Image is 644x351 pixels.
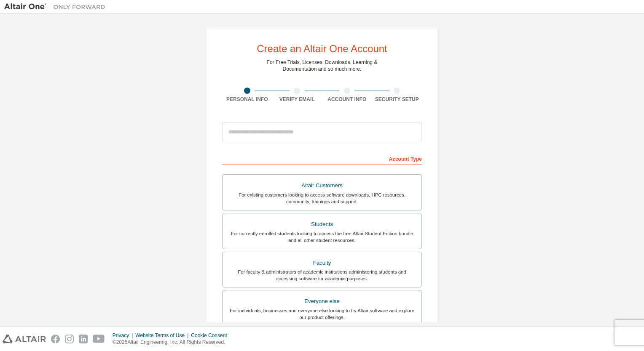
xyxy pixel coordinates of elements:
[372,96,422,103] div: Security Setup
[228,269,416,282] div: For faculty & administrators of academic institutions administering students and accessing softwa...
[222,152,422,165] div: Account Type
[322,96,372,103] div: Account Info
[3,335,46,343] img: altair_logo.svg
[228,218,416,230] div: Students
[79,335,88,343] img: linkedin.svg
[93,335,105,343] img: youtube.svg
[228,257,416,269] div: Faculty
[272,96,322,103] div: Verify Email
[65,335,74,343] img: instagram.svg
[191,332,232,339] div: Cookie Consent
[228,307,416,321] div: For individuals, businesses and everyone else looking to try Altair software and explore our prod...
[4,3,110,11] img: Altair One
[228,180,416,191] div: Altair Customers
[113,339,232,346] p: © 2025 Altair Engineering, Inc. All Rights Reserved.
[228,230,416,244] div: For currently enrolled students looking to access the free Altair Student Edition bundle and all ...
[228,191,416,205] div: For existing customers looking to access software downloads, HPC resources, community, trainings ...
[135,332,191,339] div: Website Terms of Use
[257,44,387,54] div: Create an Altair One Account
[51,335,60,343] img: facebook.svg
[113,332,135,339] div: Privacy
[267,59,378,72] div: For Free Trials, Licenses, Downloads, Learning & Documentation and so much more.
[228,295,416,307] div: Everyone else
[222,96,272,103] div: Personal Info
